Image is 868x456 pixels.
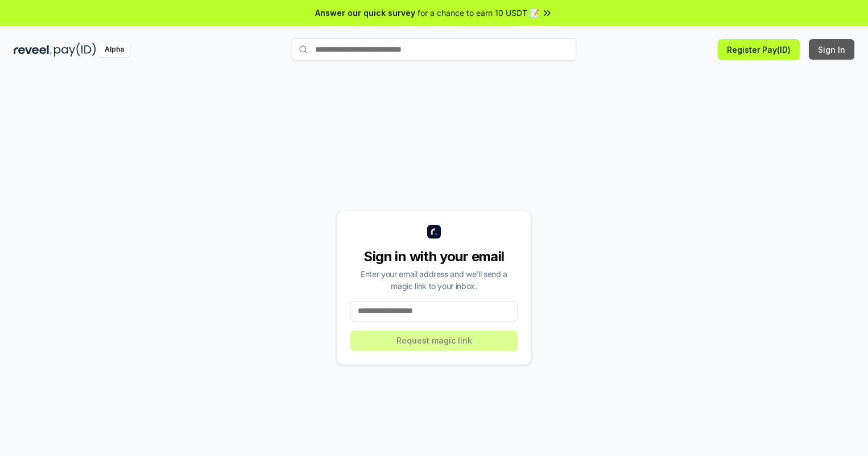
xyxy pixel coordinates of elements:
[315,7,415,19] span: Answer our quick survey
[54,43,96,57] img: pay_id
[809,39,854,60] button: Sign In
[350,268,518,292] div: Enter your email address and we’ll send a magic link to your inbox.
[427,225,441,239] img: logo_small
[718,39,800,60] button: Register Pay(ID)
[350,248,518,266] div: Sign in with your email
[98,43,130,57] div: Alpha
[14,43,52,57] img: reveel_dark
[418,7,539,19] span: for a chance to earn 10 USDT 📝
